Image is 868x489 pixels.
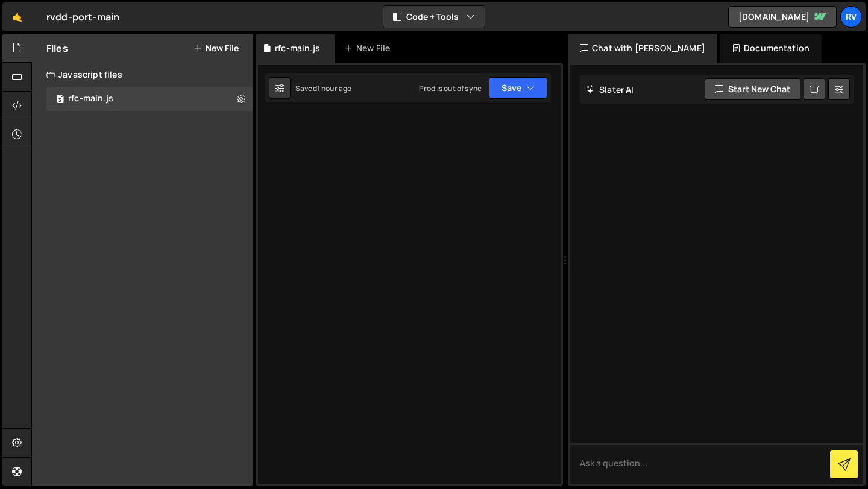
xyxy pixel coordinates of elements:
button: Start new chat [705,78,800,100]
div: Prod is out of sync [419,83,482,93]
a: [DOMAIN_NAME] [728,6,837,28]
button: New File [193,43,239,53]
a: rv [840,6,862,28]
div: Saved [295,83,351,93]
h2: Files [46,42,68,55]
button: Code + Tools [383,6,485,28]
div: Javascript files [32,63,253,87]
button: Save [489,77,547,99]
div: Chat with [PERSON_NAME] [568,34,717,63]
div: rvdd-port-main [46,10,119,24]
div: rfc-main.js [68,93,113,104]
h2: Slater AI [586,84,634,95]
div: rfc-main.js [275,42,320,54]
a: 🤙 [2,2,32,31]
div: Documentation [720,34,822,63]
div: 13742/34736.js [46,87,253,111]
div: New File [344,42,395,54]
span: 3 [57,95,64,105]
div: 1 hour ago [317,83,352,93]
